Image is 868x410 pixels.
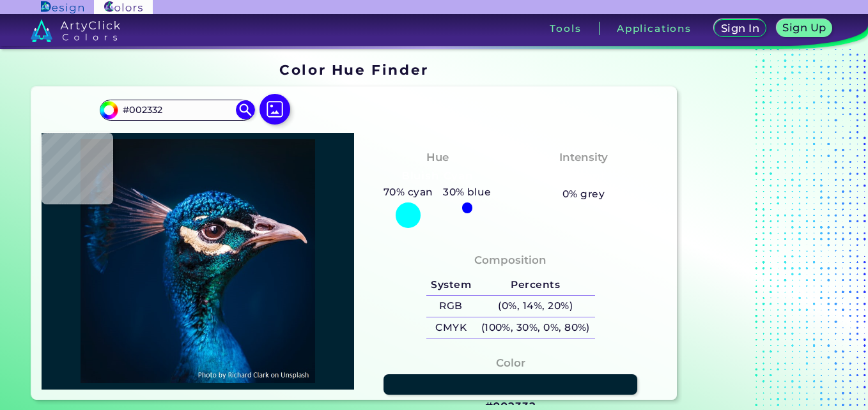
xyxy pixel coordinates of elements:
h4: Composition [474,251,546,270]
h1: Color Hue Finder [279,60,428,79]
h5: (0%, 14%, 20%) [476,296,595,317]
h3: Applications [617,24,692,33]
img: img_pavlin.jpg [48,139,348,383]
h5: (100%, 30%, 0%, 80%) [476,317,595,338]
img: logo_artyclick_colors_white.svg [31,19,121,42]
input: type color.. [118,102,236,119]
h5: Sign In [722,24,758,33]
h5: 0% grey [562,186,605,202]
iframe: Advertisement [682,57,842,405]
h5: Percents [476,275,595,296]
h4: Intensity [559,148,608,167]
a: Sign Up [779,20,831,36]
h5: 30% blue [438,184,496,201]
h3: Bluish Cyan [396,169,479,184]
h4: Hue [426,148,449,167]
h5: System [426,275,476,296]
h5: Sign Up [784,23,825,33]
h5: CMYK [426,317,476,338]
h5: 70% cyan [378,184,438,201]
h3: Tools [550,24,581,33]
img: icon picture [260,94,290,125]
img: icon search [236,100,255,119]
h4: Color [496,354,525,372]
img: ArtyClick Design logo [41,1,84,13]
h3: Vibrant [556,169,612,184]
a: Sign In [716,20,764,36]
h5: RGB [426,296,476,317]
